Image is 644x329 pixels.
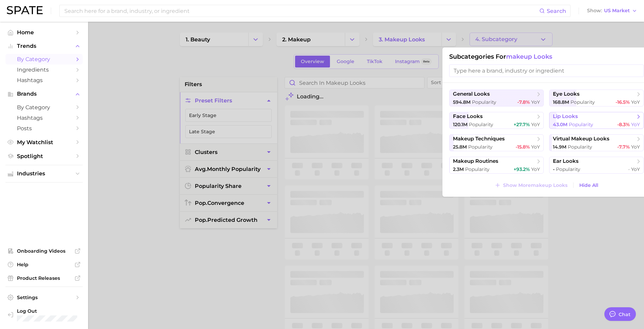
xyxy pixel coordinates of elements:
span: Hashtags [17,115,71,121]
button: Industries [5,169,83,179]
button: lip looks43.0m Popularity-8.3% YoY [549,112,644,129]
button: face looks120.1m Popularity+27.7% YoY [449,112,544,129]
span: virtual makeup looks [553,136,609,142]
span: 25.8m [453,144,467,150]
span: Popularity [569,121,593,128]
button: Hide All [578,181,600,190]
span: Spotlight [17,153,71,159]
button: makeup routines2.3m Popularity+93.2% YoY [449,157,544,174]
a: Home [5,27,83,38]
span: makeup techniques [453,136,505,142]
span: Popularity [570,99,595,105]
span: makeup looks [506,53,552,60]
input: Search here for a brand, industry, or ingredient [64,5,539,17]
span: -7.7% [617,144,630,150]
span: by Category [17,104,71,111]
span: Popularity [556,166,580,172]
span: Show More makeup looks [503,182,567,188]
span: eye looks [553,91,580,97]
span: -15.8% [516,144,530,150]
span: +27.7% [514,121,530,128]
span: by Category [17,56,71,62]
span: YoY [631,121,640,128]
span: Onboarding Videos [17,248,71,254]
a: Onboarding Videos [5,246,83,256]
a: Spotlight [5,151,83,161]
span: Popularity [468,144,493,150]
span: Popularity [469,121,493,128]
a: by Category [5,102,83,113]
span: Help [17,262,71,268]
span: Popularity [568,144,592,150]
span: YoY [531,121,540,128]
input: Type here a brand, industry or ingredient [449,64,644,77]
span: Settings [17,294,71,301]
span: -16.5% [616,99,630,105]
span: 168.8m [553,99,569,105]
span: - [628,166,630,172]
span: face looks [453,113,483,120]
span: makeup routines [453,158,498,164]
span: 594.8m [453,99,471,105]
span: Popularity [472,99,496,105]
span: Hashtags [17,77,71,83]
button: Brands [5,89,83,99]
a: Product Releases [5,273,83,283]
button: Trends [5,41,83,51]
span: ear looks [553,158,579,164]
h1: Subcategories for [449,53,644,60]
span: +93.2% [514,166,530,172]
button: ShowUS Market [585,6,639,15]
button: Show Moremakeup looks [493,180,569,190]
span: Show [587,9,602,13]
span: Search [547,8,566,14]
span: 43.0m [553,121,567,128]
span: 120.1m [453,121,468,128]
a: Hashtags [5,113,83,123]
span: - [553,166,555,172]
a: Help [5,259,83,270]
span: -7.8% [517,99,530,105]
span: Log Out [17,308,77,314]
button: ear looks- Popularity- YoY [549,157,644,174]
a: Hashtags [5,75,83,85]
button: eye looks168.8m Popularity-16.5% YoY [549,90,644,107]
button: makeup techniques25.8m Popularity-15.8% YoY [449,134,544,151]
span: 2.3m [453,166,464,172]
span: Hide All [579,182,598,188]
span: Product Releases [17,275,71,281]
span: Posts [17,125,71,132]
span: Ingredients [17,66,71,73]
span: YoY [531,99,540,105]
span: 14.9m [553,144,566,150]
span: -8.3% [617,121,630,128]
a: Log out. Currently logged in with e-mail marmoren@estee.com. [5,306,83,324]
button: virtual makeup looks14.9m Popularity-7.7% YoY [549,134,644,151]
span: general looks [453,91,490,97]
span: YoY [631,166,640,172]
a: My Watchlist [5,137,83,148]
span: YoY [531,166,540,172]
img: SPATE [7,6,43,14]
a: Settings [5,292,83,303]
span: YoY [531,144,540,150]
span: Brands [17,91,71,97]
span: Industries [17,171,71,177]
a: Ingredients [5,64,83,75]
span: My Watchlist [17,139,71,146]
span: Home [17,29,71,36]
span: YoY [631,99,640,105]
span: lip looks [553,113,578,120]
span: Trends [17,43,71,49]
span: YoY [631,144,640,150]
span: US Market [604,9,630,13]
span: Popularity [465,166,490,172]
button: general looks594.8m Popularity-7.8% YoY [449,90,544,107]
a: Posts [5,123,83,134]
a: by Category [5,54,83,64]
